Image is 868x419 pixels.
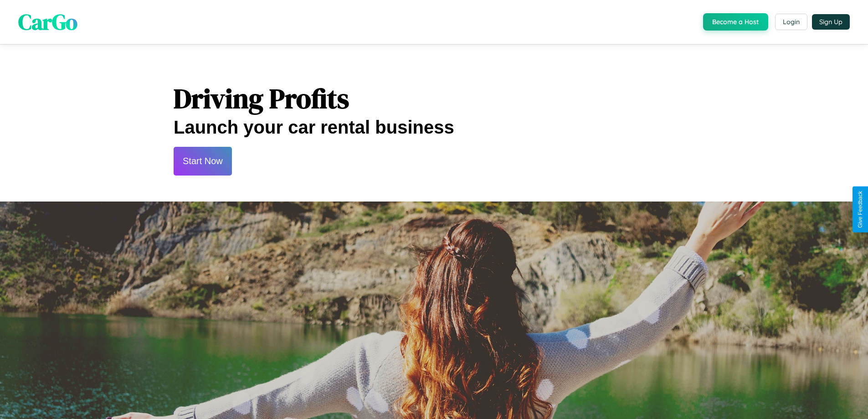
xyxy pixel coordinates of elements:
div: Give Feedback [857,191,863,228]
span: CarGo [18,7,77,37]
button: Sign Up [812,14,850,30]
button: Become a Host [703,13,768,31]
button: Start Now [174,147,232,176]
h2: Launch your car rental business [174,117,694,138]
button: Login [775,14,807,30]
h1: Driving Profits [174,80,694,117]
